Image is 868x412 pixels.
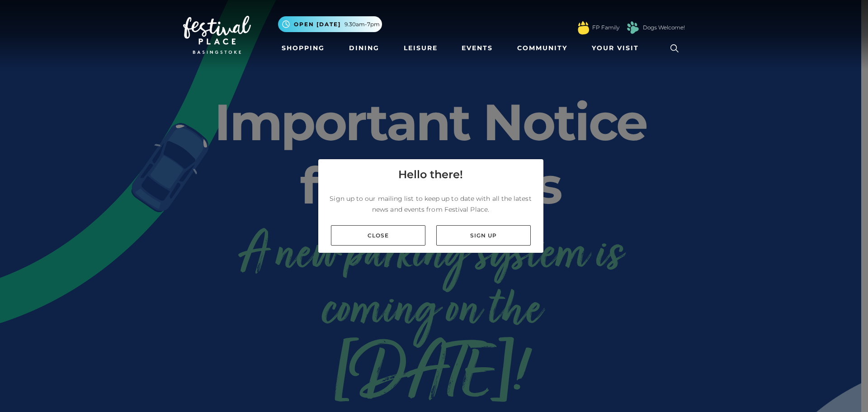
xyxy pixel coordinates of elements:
[278,40,328,57] a: Shopping
[436,225,531,246] a: Sign up
[398,166,463,183] h4: Hello there!
[345,40,383,57] a: Dining
[331,225,425,246] a: Close
[592,43,639,53] span: Your Visit
[344,20,380,28] span: 9.30am-7pm
[183,16,251,54] img: Festival Place Logo
[592,24,619,32] a: FP Family
[458,40,496,57] a: Events
[325,193,536,215] p: Sign up to our mailing list to keep up to date with all the latest news and events from Festival ...
[514,40,571,57] a: Community
[643,24,685,32] a: Dogs Welcome!
[588,40,647,57] a: Your Visit
[278,16,382,32] button: Open [DATE] 9.30am-7pm
[400,40,441,57] a: Leisure
[294,20,341,28] span: Open [DATE]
